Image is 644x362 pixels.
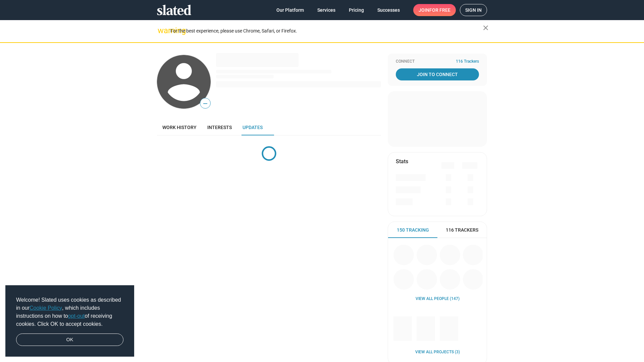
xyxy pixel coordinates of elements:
span: 150 Tracking [397,227,429,233]
div: For the best experience, please use Chrome, Safari, or Firefox. [170,26,483,36]
span: Updates [243,125,263,130]
span: Work history [162,125,197,130]
span: Services [317,4,335,16]
a: Cookie Policy [30,305,62,311]
mat-icon: warning [158,26,166,35]
a: Work history [157,119,202,135]
span: for free [429,4,450,16]
span: Welcome! Slated uses cookies as described in our , which includes instructions on how to of recei... [16,296,123,328]
a: dismiss cookie message [16,334,123,346]
span: Our Platform [276,4,304,16]
a: Interests [202,119,237,135]
span: — [200,99,210,108]
a: View all Projects (3) [415,350,460,355]
span: Successes [377,4,400,16]
a: opt-out [68,313,85,319]
a: Pricing [343,4,369,16]
a: View all People (147) [416,296,460,302]
span: Interests [207,125,232,130]
span: Pricing [349,4,364,16]
a: Our Platform [271,4,309,16]
span: Sign in [465,4,482,16]
span: 116 Trackers [456,59,479,64]
div: Connect [396,59,479,64]
mat-card-title: Stats [396,158,408,165]
span: Join [419,4,450,16]
a: Successes [372,4,405,16]
mat-icon: close [482,24,490,32]
a: Services [312,4,341,16]
a: Join To Connect [396,68,479,80]
a: Sign in [460,4,487,16]
span: Join To Connect [397,68,478,80]
a: Updates [237,119,268,135]
a: Joinfor free [413,4,456,16]
span: 116 Trackers [446,227,478,233]
div: cookieconsent [5,285,134,357]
